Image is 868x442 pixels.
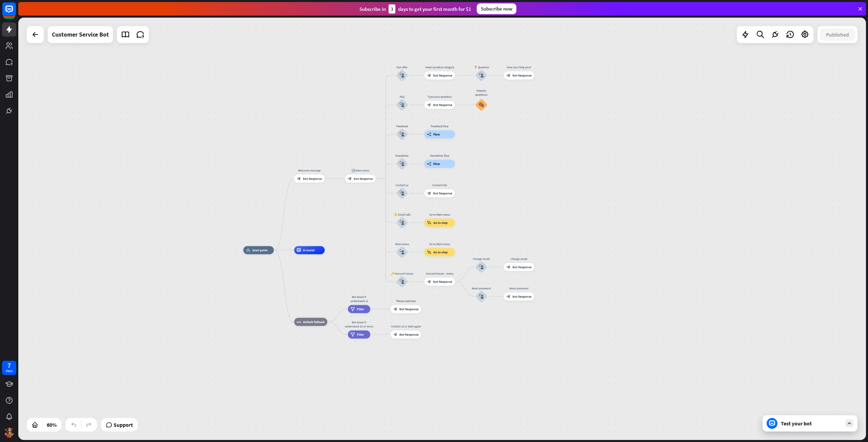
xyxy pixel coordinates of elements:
i: block_user_input [399,191,404,195]
span: Bot Response [354,176,373,181]
div: Contact info [421,183,458,187]
span: Bot Response [433,191,452,195]
div: Contact us [390,183,414,187]
span: Go to step [433,250,448,254]
span: Flow [433,132,440,136]
span: Go to step [433,221,448,225]
div: 👋 Small talk [390,213,414,217]
i: block_bot_response [506,265,510,269]
div: Contact us or start again [388,324,424,329]
div: Popular questions [472,89,491,97]
div: Bot doesn't understand 2x or more [345,320,373,329]
i: block_user_input [399,73,404,78]
div: Newsletter [390,154,414,158]
button: Open LiveChat chat widget [5,3,26,23]
i: block_user_input [399,132,404,136]
div: 7 [7,362,11,369]
span: Start point [252,248,268,252]
div: Feedback flow [421,124,458,128]
div: FAQ [390,95,414,99]
div: Reset password [469,286,494,290]
div: Go to Main menu [421,213,458,217]
i: home_2 [246,248,250,252]
i: block_faq [479,103,484,107]
i: block_user_input [479,265,484,269]
i: block_user_input [399,220,404,225]
div: Our offer [390,65,414,69]
span: Bot Response [512,265,531,269]
span: Bot Response [433,73,452,78]
i: block_bot_response [427,73,431,78]
i: block_user_input [479,294,484,299]
span: Filter [357,307,364,311]
i: block_user_input [399,279,404,284]
i: block_bot_response [297,176,301,181]
i: block_bot_response [427,280,431,284]
i: builder_tree [427,162,431,166]
i: block_bot_response [506,294,510,298]
div: Test your bot [781,420,842,427]
div: Change email [501,257,537,261]
span: Filter [357,333,364,337]
a: 7 days [2,361,16,375]
i: block_fallback [297,320,301,324]
button: Published [820,28,855,41]
i: block_user_input [399,250,404,254]
div: 🔑 Account issues [390,272,414,276]
div: 3 [389,4,395,14]
div: Please rephrase [388,299,424,303]
span: Flow [433,162,440,166]
div: Feedback [390,124,414,128]
span: AI Assist [303,248,314,252]
div: Account issues - menu [421,272,458,276]
i: block_bot_response [393,307,397,311]
span: Bot Response [433,103,452,107]
div: Change email [469,257,494,261]
i: block_bot_response [348,176,352,181]
div: Bot doesn't understand 1x [345,295,373,303]
span: Bot Response [399,307,418,311]
div: Reset password [501,286,537,290]
i: block_user_input [479,73,484,78]
span: Bot Response [303,176,322,181]
span: Bot Response [512,294,531,298]
i: block_bot_response [393,333,397,337]
div: days [6,369,13,373]
div: Subscribe in days to get your first month for $1 [359,4,471,14]
div: Customer Service Bot [52,26,109,43]
div: How can I help you? [501,65,537,69]
div: Type your question [421,95,458,99]
i: block_bot_response [506,73,510,78]
span: Support [114,419,133,430]
i: block_goto [427,250,431,254]
div: Go to Main menu [421,242,458,246]
span: Bot Response [433,280,452,284]
i: filter [351,307,355,311]
i: builder_tree [427,132,431,136]
span: Bot Response [399,333,418,337]
i: block_bot_response [427,103,431,107]
div: Welcome message [291,168,328,172]
span: Bot Response [512,73,531,78]
i: block_goto [427,221,431,225]
div: Newsletter flow [421,154,458,158]
i: block_bot_response [427,191,431,195]
div: Subscribe now [477,3,516,14]
i: block_user_input [399,102,404,107]
div: Select product category [421,65,458,69]
div: 60% [45,419,59,430]
div: Main menu [390,242,414,246]
div: ❓ Question [469,65,494,69]
i: block_user_input [399,161,404,166]
i: filter [351,333,355,337]
div: 🔙 Main menu [342,168,379,172]
span: Default fallback [303,320,325,324]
